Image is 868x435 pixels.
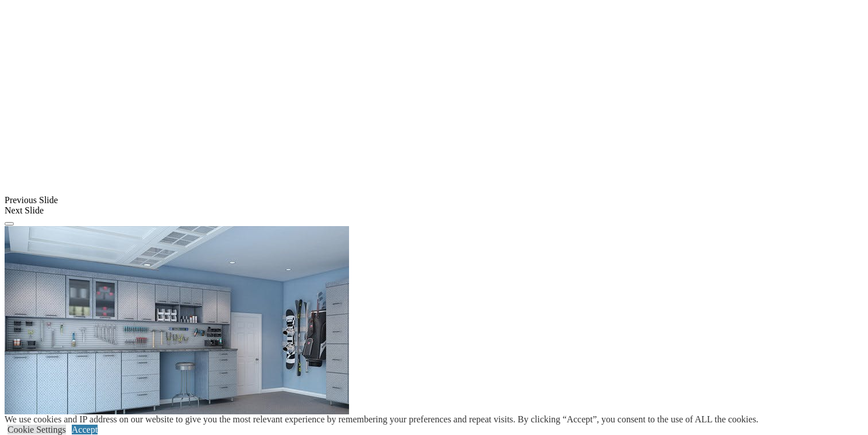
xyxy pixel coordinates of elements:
[5,222,14,226] button: Click here to pause slide show
[5,205,863,216] div: Next Slide
[5,414,758,425] div: We use cookies and IP address on our website to give you the most relevant experience by remember...
[5,195,863,205] div: Previous Slide
[7,425,66,434] a: Cookie Settings
[72,425,98,434] a: Accept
